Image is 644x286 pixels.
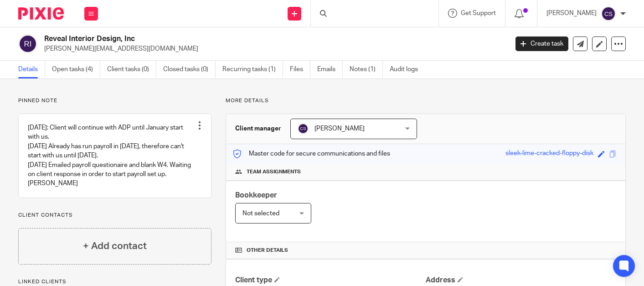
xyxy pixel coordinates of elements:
a: Audit logs [390,61,425,78]
p: Client contacts [18,212,211,219]
h3: Client manager [235,124,281,133]
p: Linked clients [18,278,211,286]
a: Notes (1) [350,61,383,78]
h4: + Add contact [83,239,147,253]
a: Recurring tasks (1) [222,61,283,78]
p: More details [226,97,626,104]
h2: Reveal Interior Design, Inc [44,34,410,44]
span: Not selected [242,210,279,217]
p: [PERSON_NAME][EMAIL_ADDRESS][DOMAIN_NAME] [44,44,502,53]
span: Get Support [461,10,496,16]
span: [PERSON_NAME] [314,125,365,132]
img: svg%3E [298,123,309,134]
p: [PERSON_NAME] [546,9,597,18]
a: Emails [317,61,343,78]
img: Pixie [18,7,64,20]
a: Closed tasks (0) [163,61,216,78]
a: Details [18,61,45,78]
a: Client tasks (0) [107,61,156,78]
p: Pinned note [18,97,211,104]
p: Master code for secure communications and files [233,149,390,158]
h4: Client type [235,276,426,285]
span: Other details [247,247,288,254]
span: Team assignments [247,168,301,176]
img: svg%3E [601,6,616,21]
div: sleek-lime-cracked-floppy-disk [505,149,593,159]
a: Files [290,61,310,78]
h4: Address [426,276,616,285]
a: Open tasks (4) [52,61,100,78]
span: Bookkeeper [235,192,277,199]
img: svg%3E [18,34,37,53]
a: Create task [515,36,568,51]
